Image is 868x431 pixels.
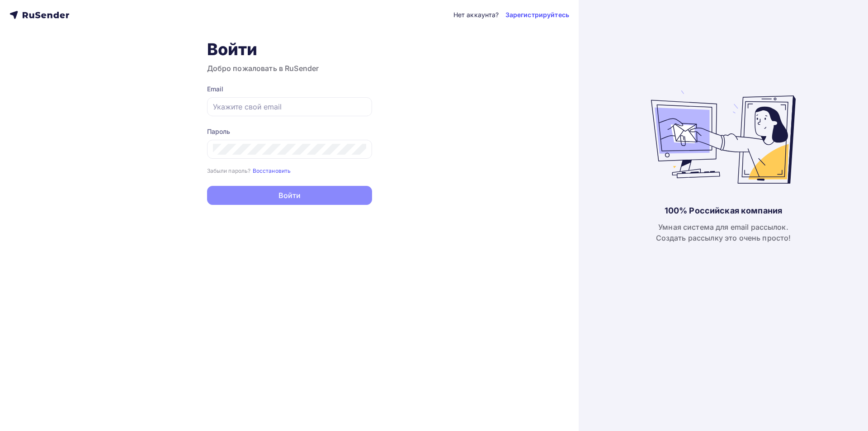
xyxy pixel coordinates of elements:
[207,167,251,174] small: Забыли пароль?
[453,10,499,19] div: Нет аккаунта?
[207,39,372,59] h1: Войти
[665,205,782,216] div: 100% Российская компания
[253,166,291,174] a: Восстановить
[253,167,291,174] small: Восстановить
[207,127,372,136] div: Пароль
[207,186,372,205] button: Войти
[207,63,372,74] h3: Добро пожаловать в RuSender
[505,10,569,19] a: Зарегистрируйтесь
[207,85,372,94] div: Email
[656,222,791,243] div: Умная система для email рассылок. Создать рассылку это очень просто!
[213,101,366,112] input: Укажите свой email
